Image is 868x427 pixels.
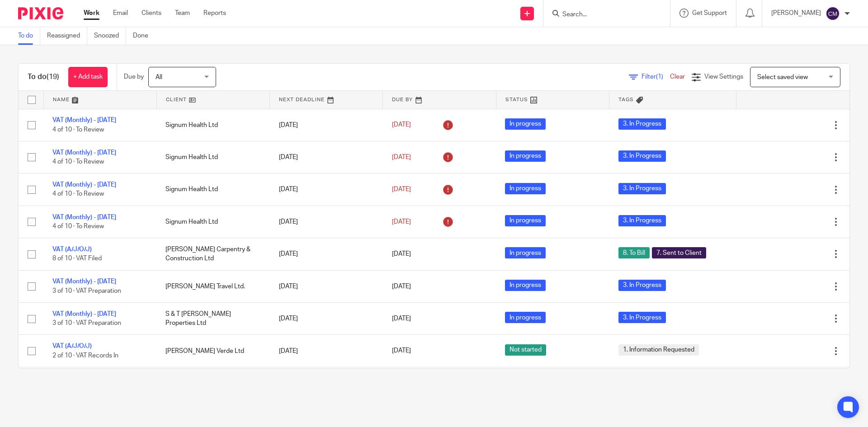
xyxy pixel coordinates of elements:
span: (1) [656,74,663,80]
td: [DATE] [270,109,383,141]
a: Reports [203,9,226,18]
a: Work [84,9,99,18]
td: Signum Health Ltd [156,174,269,206]
img: svg%3E [826,6,840,21]
a: + Add task [68,67,108,87]
img: Pixie [18,7,63,19]
a: Clients [142,9,161,18]
span: 4 of 10 · To Review [52,191,104,197]
a: Team [175,9,190,18]
td: [DATE] [270,206,383,238]
td: [DATE] [270,174,383,206]
span: [DATE] [392,219,411,225]
span: In progress [505,312,546,323]
span: In progress [505,118,546,130]
span: 3. In Progress [618,118,666,130]
span: In progress [505,150,546,162]
span: 3. In Progress [618,183,666,194]
a: Clear [670,74,685,80]
span: 3. In Progress [618,312,666,323]
span: 3 of 10 · VAT Preparation [52,288,121,294]
td: S & T [PERSON_NAME] Properties Ltd [156,303,269,335]
td: [PERSON_NAME] Carpentry & Construction Ltd [156,238,269,270]
span: 4 of 10 · To Review [52,127,104,133]
a: VAT (Monthly) - [DATE] [52,214,116,221]
a: Done [133,27,155,45]
td: [DATE] [270,238,383,270]
span: 3 of 10 · VAT Preparation [52,320,121,326]
span: [DATE] [392,186,411,192]
span: In progress [505,215,546,226]
a: VAT (A/J/O/J) [52,343,92,349]
span: 7. Sent to Client [652,247,706,258]
span: 2 of 10 · VAT Records In [52,352,118,359]
td: [DATE] [270,141,383,173]
span: View Settings [704,74,743,80]
a: Snoozed [94,27,126,45]
span: All [156,74,162,80]
td: [DATE] [270,270,383,302]
span: [DATE] [392,283,411,290]
span: Tags [618,97,634,102]
span: In progress [505,183,546,194]
span: 1. Information Requested [618,344,699,356]
span: 3. In Progress [618,150,666,162]
span: (19) [47,73,59,80]
a: To do [18,27,40,45]
span: [DATE] [392,348,411,354]
p: [PERSON_NAME] [771,9,821,18]
span: In progress [505,280,546,291]
span: [DATE] [392,315,411,322]
span: Filter [642,74,670,80]
span: 8 of 10 · VAT Filed [52,256,102,262]
span: In progress [505,247,546,258]
td: Signum Health Ltd [156,109,269,141]
span: Not started [505,344,546,356]
span: Get Support [692,10,727,16]
td: [DATE] [270,335,383,367]
td: [PERSON_NAME] Travel Ltd. [156,270,269,302]
a: Reassigned [47,27,87,45]
span: Select saved view [757,74,808,80]
td: [DATE] [270,367,383,399]
span: [DATE] [392,122,411,128]
td: Near Me Now Ltd [156,367,269,399]
a: Email [113,9,128,18]
a: VAT (Monthly) - [DATE] [52,150,116,156]
a: VAT (Monthly) - [DATE] [52,311,116,317]
td: Signum Health Ltd [156,206,269,238]
td: Signum Health Ltd [156,141,269,173]
a: VAT (Monthly) - [DATE] [52,182,116,188]
span: [DATE] [392,154,411,160]
span: 3. In Progress [618,215,666,226]
span: 3. In Progress [618,280,666,291]
input: Search [561,11,643,19]
span: 4 of 10 · To Review [52,159,104,165]
td: [PERSON_NAME] Verde Ltd [156,335,269,367]
a: VAT (Monthly) - [DATE] [52,117,116,123]
p: Due by [124,72,144,81]
span: 8. To Bill [618,247,650,258]
td: [DATE] [270,303,383,335]
span: [DATE] [392,251,411,257]
h1: To do [28,72,59,82]
a: VAT (Monthly) - [DATE] [52,278,116,285]
a: VAT (A/J/O/J) [52,246,92,253]
span: 4 of 10 · To Review [52,223,104,230]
